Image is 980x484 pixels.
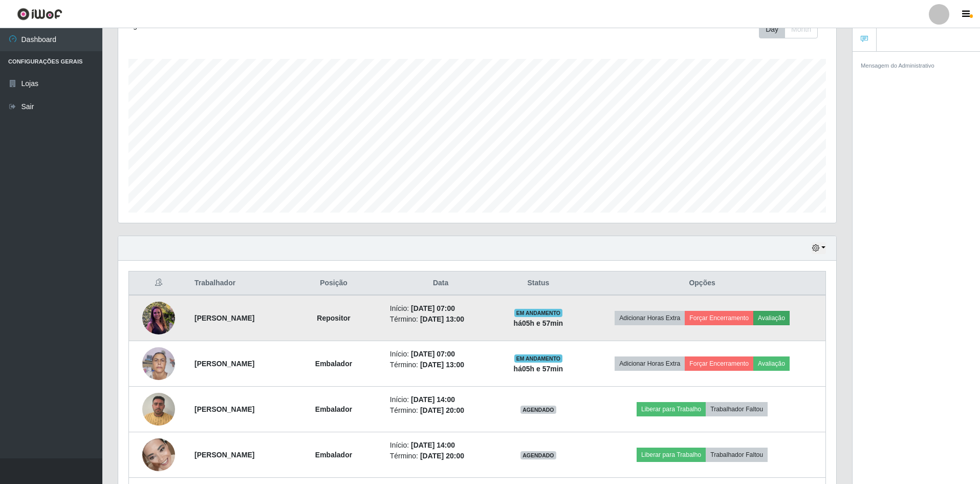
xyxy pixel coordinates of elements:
li: Término: [390,360,492,370]
div: First group [759,20,818,38]
img: 1757470836352.jpeg [142,342,175,386]
button: Liberar para Trabalho [637,448,706,462]
button: Avaliação [753,356,790,371]
button: Day [759,20,785,38]
strong: Embalador [315,451,352,459]
time: [DATE] 14:00 [411,441,455,449]
th: Data [384,271,498,296]
button: Liberar para Trabalho [637,402,706,416]
strong: Repositor [317,314,350,322]
strong: [PERSON_NAME] [194,314,254,322]
strong: há 05 h e 57 min [514,365,563,373]
img: 1757182475196.jpeg [142,387,175,431]
li: Término: [390,405,492,416]
time: [DATE] 13:00 [420,361,464,369]
img: 1757006395686.jpeg [142,283,175,354]
small: Mensagem do Administrativo [861,62,934,69]
li: Início: [390,349,492,360]
time: [DATE] 20:00 [420,452,464,460]
time: [DATE] 07:00 [411,304,455,312]
li: Início: [390,303,492,314]
li: Término: [390,314,492,325]
button: Month [785,20,818,38]
th: Posição [284,271,384,296]
span: EM ANDAMENTO [514,354,563,363]
span: AGENDADO [520,451,556,459]
button: Adicionar Horas Extra [615,356,685,371]
strong: há 05 h e 57 min [514,319,563,327]
button: Forçar Encerramento [685,311,753,325]
span: AGENDADO [520,406,556,414]
li: Início: [390,394,492,405]
button: Adicionar Horas Extra [615,311,685,325]
time: [DATE] 20:00 [420,406,464,414]
li: Início: [390,440,492,451]
strong: [PERSON_NAME] [194,405,254,413]
th: Status [498,271,579,296]
time: [DATE] 14:00 [411,395,455,404]
button: Trabalhador Faltou [706,402,768,416]
strong: Embalador [315,360,352,368]
time: [DATE] 13:00 [420,315,464,323]
li: Término: [390,451,492,461]
div: Toolbar with button groups [759,20,826,38]
img: CoreUI Logo [17,8,62,20]
button: Forçar Encerramento [685,356,753,371]
time: [DATE] 07:00 [411,350,455,358]
strong: Embalador [315,405,352,413]
th: Trabalhador [188,271,284,296]
span: EM ANDAMENTO [514,309,563,317]
button: Trabalhador Faltou [706,448,768,462]
button: Avaliação [753,311,790,325]
th: Opções [579,271,825,296]
strong: [PERSON_NAME] [194,451,254,459]
strong: [PERSON_NAME] [194,360,254,368]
